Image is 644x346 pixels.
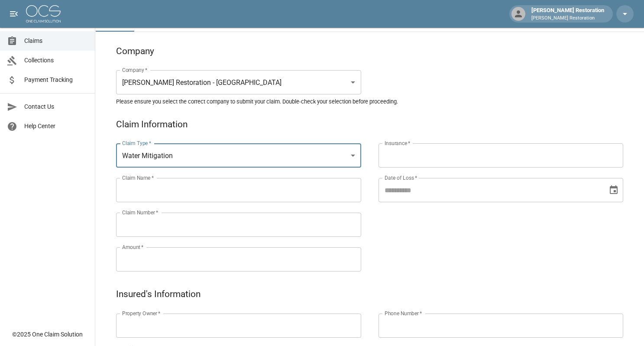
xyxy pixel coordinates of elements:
[12,330,83,339] div: © 2025 One Claim Solution
[605,181,622,199] button: Choose date
[122,209,158,216] label: Claim Number
[26,5,61,23] img: ocs-logo-white-transparent.png
[24,75,88,84] span: Payment Tracking
[385,139,410,147] label: Insurance
[385,174,417,181] label: Date of Loss
[531,15,604,22] p: [PERSON_NAME] Restoration
[385,310,422,317] label: Phone Number
[24,122,88,131] span: Help Center
[122,243,144,251] label: Amount
[122,66,148,74] label: Company
[122,174,154,181] label: Claim Name
[116,98,623,105] h5: Please ensure you select the correct company to submit your claim. Double-check your selection be...
[122,139,151,147] label: Claim Type
[122,310,161,317] label: Property Owner
[528,6,608,22] div: [PERSON_NAME] Restoration
[24,36,88,45] span: Claims
[24,56,88,65] span: Collections
[116,70,361,94] div: [PERSON_NAME] Restoration - [GEOGRAPHIC_DATA]
[116,143,361,168] div: Water Mitigation
[5,5,23,23] button: open drawer
[24,102,88,111] span: Contact Us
